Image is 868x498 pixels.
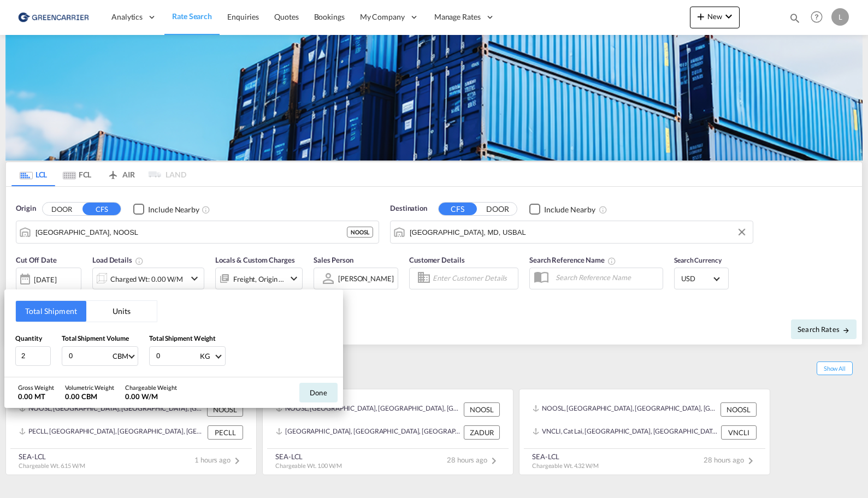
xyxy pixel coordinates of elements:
[15,346,51,366] input: Qty
[125,392,177,401] div: 0.00 W/M
[18,392,54,401] div: 0.00 MT
[299,383,338,402] button: Done
[62,334,129,342] span: Total Shipment Volume
[18,383,54,392] div: Gross Weight
[125,383,177,392] div: Chargeable Weight
[68,347,111,365] input: Enter volume
[113,352,128,360] div: CBM
[155,347,199,365] input: Enter weight
[16,301,86,322] button: Total Shipment
[15,334,42,342] span: Quantity
[65,392,114,401] div: 0.00 CBM
[200,352,210,360] div: KG
[65,383,114,392] div: Volumetric Weight
[149,334,216,342] span: Total Shipment Weight
[86,301,157,322] button: Units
